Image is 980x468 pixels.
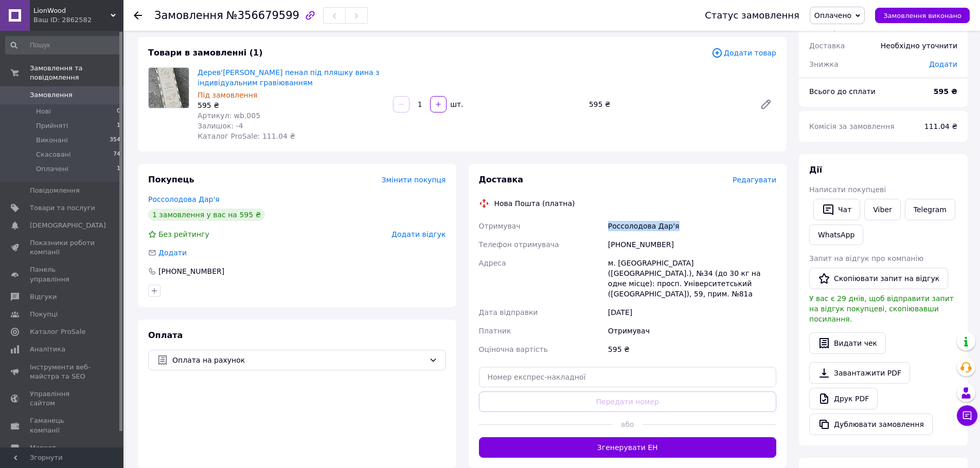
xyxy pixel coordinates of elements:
span: Каталог ProSale: 111.04 ₴ [198,132,295,140]
div: 595 ₴ [585,97,752,111]
a: Дерев'[PERSON_NAME] пенал під пляшку вина з індивідуальним гравіюванням [198,68,379,87]
span: [DEMOGRAPHIC_DATA] [30,221,106,230]
div: Необхідно уточнити [875,34,964,57]
span: Повідомлення [30,186,80,195]
span: Нові [36,107,51,116]
span: Панель управління [30,265,95,284]
div: Россолодова Дар'я [606,217,778,235]
button: Згенерувати ЕН [479,437,777,458]
div: Повернутися назад [134,10,142,21]
div: 1 замовлення у вас на 595 ₴ [148,209,265,221]
span: Оплата [148,330,183,340]
span: Отримувач [479,222,521,230]
span: 1 товар [809,23,838,31]
a: WhatsApp [809,224,863,245]
span: Доставка [479,175,524,184]
a: Viber [864,199,900,220]
span: Написати покупцеві [809,185,886,194]
button: Чат [813,199,860,220]
span: Маркет [30,443,56,453]
div: м. [GEOGRAPHIC_DATA] ([GEOGRAPHIC_DATA].), №34 (до 30 кг на одне місце): просп. Університетський ... [606,254,778,303]
span: Змінити покупця [382,176,446,184]
span: Оціночна вартість [479,345,548,353]
a: Друк PDF [809,388,878,409]
span: Каталог ProSale [30,327,85,336]
img: Дерев'яна коробка пенал під пляшку вина з індивідуальним гравіюванням [149,68,189,108]
span: 74 [113,150,120,159]
span: Доставка [809,42,845,50]
input: Пошук [5,36,121,54]
span: Всього до сплати [809,87,876,96]
div: [DATE] [606,303,778,322]
span: Прийняті [36,121,68,130]
div: Нова Пошта (платна) [492,198,578,209]
button: Скопіювати запит на відгук [809,268,948,289]
span: Додати відгук [391,230,446,238]
span: Дата відправки [479,308,538,316]
span: Без рейтингу [158,230,209,238]
button: Видати чек [809,332,886,354]
span: Платник [479,327,511,335]
span: Товари та послуги [30,203,95,213]
span: Телефон отримувача [479,240,559,249]
span: 1 [117,164,120,174]
span: Додати [158,249,187,257]
span: Запит на відгук про компанію [809,254,923,263]
span: 111.04 ₴ [924,122,957,130]
div: [PHONE_NUMBER] [606,235,778,254]
span: Товари в замовленні (1) [148,48,263,58]
span: Інструменти веб-майстра та SEO [30,363,95,381]
span: 1 [117,121,120,130]
div: Ваш ID: 2862582 [33,15,123,25]
span: Гаманець компанії [30,416,95,435]
span: Скасовані [36,150,71,159]
span: Замовлення [30,90,73,100]
span: Дії [809,165,822,175]
span: Редагувати [733,176,776,184]
div: 595 ₴ [198,100,385,110]
span: 354 [110,136,120,145]
span: Оплачені [36,164,68,174]
b: 595 ₴ [934,87,957,96]
span: Управління сайтом [30,389,95,408]
span: У вас є 29 днів, щоб відправити запит на відгук покупцеві, скопіювавши посилання. [809,294,954,323]
div: Отримувач [606,322,778,340]
a: Telegram [905,199,955,220]
span: Показники роботи компанії [30,238,95,257]
div: Статус замовлення [705,10,799,21]
span: №356679599 [226,9,299,22]
span: Замовлення та повідомлення [30,64,123,82]
span: Оплачено [814,11,851,20]
span: Додати [929,60,957,68]
button: Замовлення виконано [875,8,970,23]
span: Залишок: -4 [198,122,243,130]
button: Дублювати замовлення [809,414,933,435]
a: Завантажити PDF [809,362,910,384]
span: Відгуки [30,292,57,302]
span: Додати товар [711,47,776,59]
input: Номер експрес-накладної [479,367,777,387]
span: Комісія за замовлення [809,122,895,130]
a: Россолодова Дар'я [148,195,220,203]
span: або [613,419,643,429]
span: Аналітика [30,345,65,354]
span: Адреса [479,259,506,267]
span: LionWood [33,6,111,15]
span: Замовлення [154,9,223,22]
span: Під замовлення [198,91,257,99]
a: Редагувати [756,94,776,115]
span: Замовлення виконано [883,12,961,20]
span: 0 [117,107,120,116]
span: Виконані [36,136,68,145]
span: Оплата на рахунок [172,354,425,366]
button: Чат з покупцем [957,405,977,426]
span: Знижка [809,60,839,68]
div: 595 ₴ [606,340,778,359]
div: [PHONE_NUMBER] [157,266,225,276]
div: шт. [448,99,464,109]
span: Артикул: wb.005 [198,111,260,120]
span: Покупець [148,175,194,184]
span: Покупці [30,310,58,319]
